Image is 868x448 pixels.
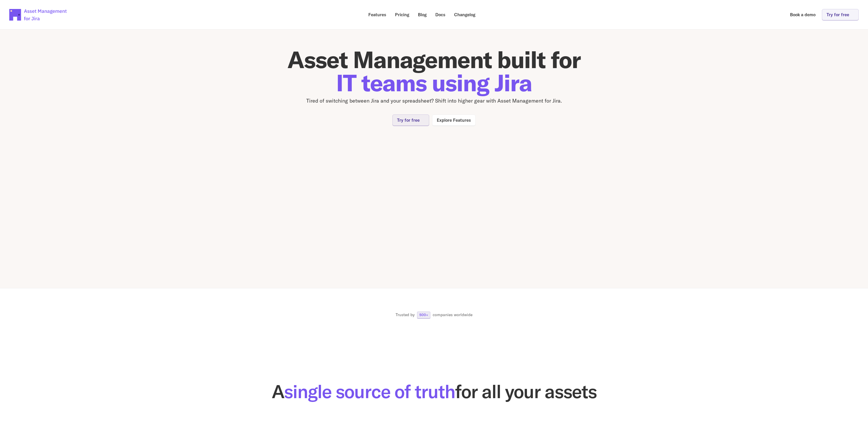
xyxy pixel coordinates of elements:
p: Pricing [395,12,409,17]
a: Changelog [450,9,479,20]
p: 500+ [419,313,428,317]
a: Book a demo [786,9,820,20]
a: Features [364,9,390,20]
a: Try for free [392,114,429,126]
h2: A for all your assets [231,382,637,401]
a: Explore Features [432,114,476,126]
p: companies worldwide [433,312,472,318]
p: Book a demo [790,12,816,17]
p: Try for free [827,12,849,17]
span: single source of truth [284,380,455,403]
p: Try for free [397,118,420,122]
p: Changelog [454,12,475,17]
p: Explore Features [437,118,471,122]
p: Docs [435,12,445,17]
a: Docs [431,9,450,20]
h1: Asset Management built for [260,48,608,94]
span: IT teams using Jira [336,68,532,97]
a: Try for free [822,9,859,20]
p: Blog [418,12,427,17]
p: Trusted by [396,312,415,318]
p: Features [368,12,386,17]
a: Blog [414,9,431,20]
p: Tired of switching between Jira and your spreadsheet? Shift into higher gear with Asset Managemen... [260,97,608,105]
a: Pricing [391,9,413,20]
